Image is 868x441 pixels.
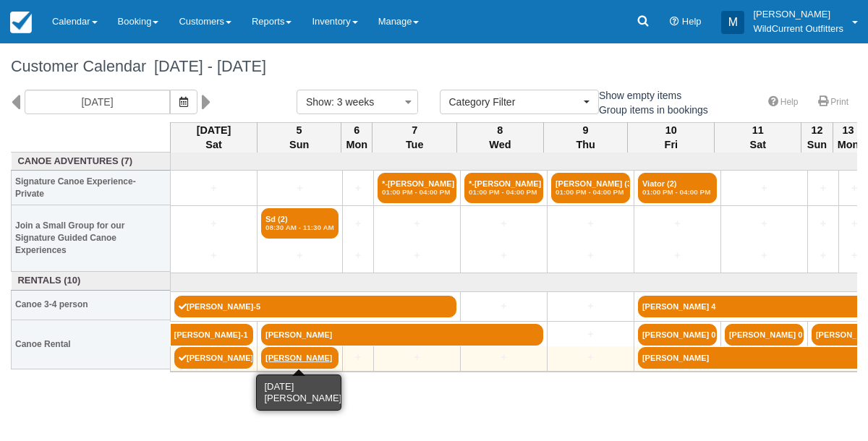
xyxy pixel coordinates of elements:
a: [PERSON_NAME] (3)01:00 PM - 04:00 PM [551,173,630,203]
span: Category Filter [449,95,580,109]
i: Help [670,17,679,27]
label: Group items in bookings [582,99,718,121]
em: 08:30 AM - 11:30 AM [265,223,334,232]
a: + [174,181,253,196]
a: *-[PERSON_NAME] (7)01:00 PM - 04:00 PM [378,173,456,203]
div: M [721,11,744,34]
th: 6 Mon [341,122,373,153]
th: 11 Sat [715,122,801,153]
a: + [725,248,804,263]
a: + [812,181,835,196]
a: + [464,299,543,314]
a: Viator (2)01:00 PM - 04:00 PM [638,173,717,203]
a: + [551,350,630,365]
th: Join a Small Group for our Signature Guided Canoe Experiences [12,205,171,272]
a: *-[PERSON_NAME] (2)01:00 PM - 04:00 PM [464,173,543,203]
a: + [464,350,543,365]
th: [DATE] Sat [171,122,258,153]
a: + [551,248,630,263]
a: + [638,216,717,231]
a: [PERSON_NAME] 2 [174,347,253,369]
span: Help [682,16,702,27]
th: 8 Wed [456,122,543,153]
a: [PERSON_NAME] 0 [725,324,804,346]
th: 13 Mon [833,122,864,153]
a: [PERSON_NAME] [261,347,339,369]
th: 5 Sun [258,122,341,153]
a: + [378,350,456,365]
th: 9 Thu [543,122,627,153]
a: Canoe Adventures (7) [15,155,167,168]
th: 10 Fri [628,122,715,153]
label: Show empty items [582,85,691,106]
a: + [346,216,370,231]
img: checkfront-main-nav-mini-logo.png [10,12,32,33]
a: [PERSON_NAME] [638,347,866,369]
a: + [464,216,543,231]
a: + [346,350,370,365]
a: + [346,181,370,196]
a: Print [809,92,857,113]
th: Canoe 3-4 person [12,290,171,320]
a: + [551,327,630,342]
a: + [812,248,835,263]
p: WildCurrent Outfitters [753,22,843,36]
em: 01:00 PM - 04:00 PM [642,188,712,197]
span: [DATE] - [DATE] [146,57,266,75]
button: Show: 3 weeks [297,90,418,114]
th: Signature Canoe Experience- Private [12,171,171,205]
a: + [638,248,717,263]
a: + [261,248,339,263]
a: Rentals (10) [15,274,167,288]
span: Show [306,96,331,108]
a: Help [759,92,807,113]
a: + [174,248,253,263]
a: + [464,248,543,263]
a: + [378,248,456,263]
a: + [812,216,835,231]
em: 01:00 PM - 04:00 PM [382,188,452,197]
a: + [551,216,630,231]
a: + [725,181,804,196]
th: Canoe Rental [12,320,171,369]
em: 01:00 PM - 04:00 PM [469,188,539,197]
a: + [843,181,866,196]
a: + [346,248,370,263]
em: 01:00 PM - 04:00 PM [556,188,626,197]
a: + [551,299,630,314]
span: : 3 weeks [331,96,374,108]
a: [PERSON_NAME]-1 [171,324,254,346]
a: [PERSON_NAME] 0 [638,324,717,346]
span: Show empty items [582,90,693,100]
th: 7 Tue [373,122,456,153]
p: [PERSON_NAME] [753,7,843,22]
a: [PERSON_NAME] 4 [638,296,866,317]
button: Category Filter [440,90,599,114]
a: + [378,216,456,231]
a: + [843,216,866,231]
a: + [261,181,339,196]
a: + [174,216,253,231]
a: + [725,216,804,231]
th: 12 Sun [801,122,833,153]
a: [PERSON_NAME]-5 [174,296,456,317]
a: Sd (2)08:30 AM - 11:30 AM [261,208,339,239]
a: + [843,248,866,263]
a: [PERSON_NAME] [261,324,543,346]
span: Group items in bookings [582,104,720,114]
h1: Customer Calendar [11,58,857,75]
